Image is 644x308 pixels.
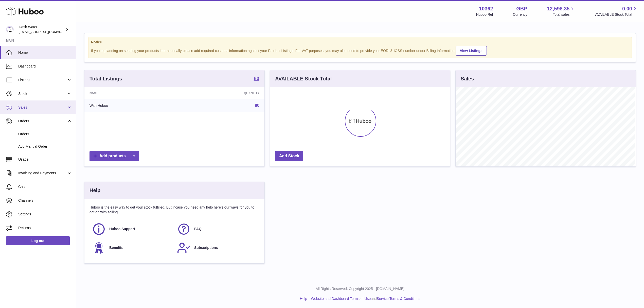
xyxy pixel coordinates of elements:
[6,26,14,33] img: internalAdmin-10362@internal.huboo.com
[547,5,575,17] a: 12,598.35 Total sales
[180,87,264,99] th: Quantity
[516,5,527,12] strong: GBP
[456,46,487,56] a: View Listings
[90,75,122,82] h3: Total Listings
[90,205,259,215] p: Huboo is the easy way to get your stock fulfilled. But incase you need any help here's our ways f...
[177,222,257,236] a: FAQ
[254,76,259,82] a: 80
[18,184,72,189] span: Cases
[275,151,303,161] a: Add Stock
[18,226,72,230] span: Returns
[18,144,72,149] span: Add Manual Order
[109,245,123,250] span: Benefits
[18,171,67,176] span: Invoicing and Payments
[476,12,493,17] div: Huboo Ref
[194,245,218,250] span: Subscriptions
[194,227,202,231] span: FAQ
[300,297,307,301] a: Help
[91,45,629,56] div: If you're planning on sending your products internationally please add required customs informati...
[18,50,72,55] span: Home
[177,241,257,255] a: Subscriptions
[255,103,259,108] a: 80
[309,296,420,301] li: and
[461,75,474,82] h3: Sales
[19,30,75,34] span: [EMAIL_ADDRESS][DOMAIN_NAME]
[622,5,632,12] span: 0.00
[91,40,629,45] strong: Notice
[18,212,72,217] span: Settings
[109,227,135,231] span: Huboo Support
[19,25,64,34] div: Dash Water
[18,64,72,69] span: Dashboard
[18,157,72,162] span: Usage
[513,12,527,17] div: Currency
[595,12,638,17] span: AVAILABLE Stock Total
[18,78,67,82] span: Listings
[254,76,259,81] strong: 80
[18,91,67,96] span: Stock
[84,99,180,112] td: With Huboo
[18,132,72,136] span: Orders
[311,297,371,301] a: Website and Dashboard Terms of Use
[6,236,70,245] a: Log out
[18,198,72,203] span: Channels
[18,119,67,124] span: Orders
[479,5,493,12] strong: 10362
[92,222,172,236] a: Huboo Support
[553,12,575,17] span: Total sales
[275,75,332,82] h3: AVAILABLE Stock Total
[595,5,638,17] a: 0.00 AVAILABLE Stock Total
[90,151,139,161] a: Add products
[90,187,100,194] h3: Help
[547,5,569,12] span: 12,598.35
[18,105,67,110] span: Sales
[377,297,420,301] a: Service Terms & Conditions
[80,286,640,291] p: All Rights Reserved. Copyright 2025 - [DOMAIN_NAME]
[84,87,180,99] th: Name
[92,241,172,255] a: Benefits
